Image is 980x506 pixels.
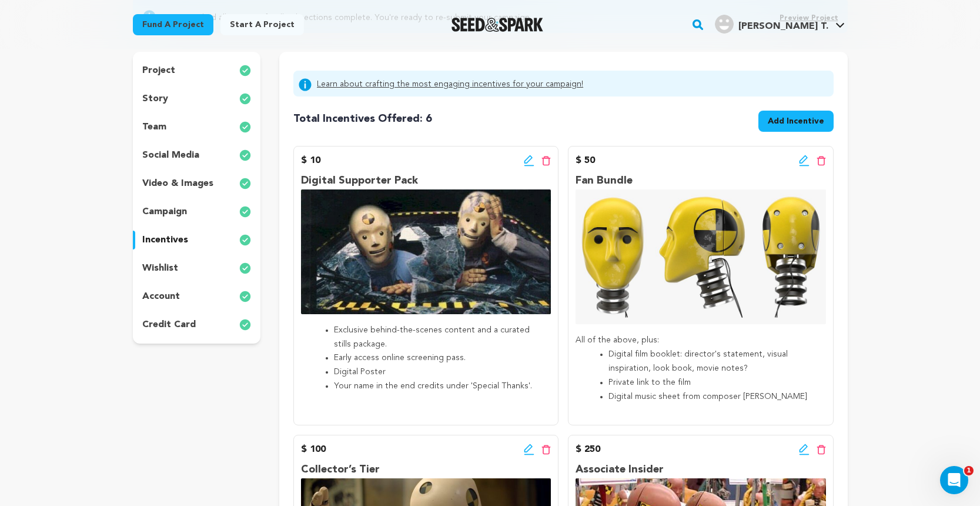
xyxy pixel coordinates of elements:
span: Add Incentive [768,115,824,127]
img: check-circle-full.svg [239,205,251,219]
li: Digital music sheet from composer [PERSON_NAME] [608,390,811,404]
img: check-circle-full.svg [239,148,251,162]
button: social media [133,146,261,165]
img: check-circle-full.svg [239,318,251,332]
li: Digital film booklet: director's statement, visual inspiration, look book, movie notes? [608,348,811,376]
img: check-circle-full.svg [239,92,251,106]
p: credit card [142,318,196,332]
span: Total Incentives Offered: [293,114,423,124]
p: $ 250 [576,442,600,457]
button: team [133,118,261,137]
button: project [133,61,261,80]
p: social media [142,148,199,162]
a: Klapp T.'s Profile [713,12,847,34]
li: Exclusive behind-the-scenes content and a curated stills package. [334,324,537,352]
a: Learn about crafting the most engaging incentives for your campaign! [317,78,583,92]
p: campaign [142,205,187,219]
p: team [142,120,166,134]
div: Klapp T.'s Profile [715,15,828,34]
iframe: Intercom live chat [940,466,968,494]
button: wishlist [133,259,261,278]
p: account [142,289,180,304]
p: video & images [142,177,213,191]
li: Your name in the end credits under 'Special Thanks'. [334,379,537,394]
img: check-circle-full.svg [239,177,251,191]
button: story [133,89,261,108]
img: check-circle-full.svg [239,120,251,134]
span: Klapp T.'s Profile [713,12,847,37]
p: $ 100 [301,442,326,457]
a: Seed&Spark Homepage [451,18,544,32]
button: incentives [133,231,261,249]
button: video & images [133,174,261,193]
span: [PERSON_NAME] T. [738,22,828,31]
img: check-circle-full.svg [239,233,251,247]
p: Associate Insider [576,461,825,478]
img: incentive [301,189,551,314]
h4: 6 [293,111,432,127]
p: story [142,92,168,106]
li: Private link to the film [608,376,811,390]
p: $ 50 [576,154,595,168]
img: check-circle-full.svg [239,64,251,78]
li: Early access online screening pass. [334,351,537,365]
p: Fan Bundle [576,172,825,189]
img: check-circle-full.svg [239,289,251,304]
img: incentive [576,189,825,325]
span: 1 [964,466,974,475]
p: All of the above, plus: [576,334,825,348]
p: Digital Supporter Pack [301,172,551,189]
img: Seed&Spark Logo Dark Mode [451,18,544,32]
img: check-circle-full.svg [239,261,251,275]
button: credit card [133,315,261,334]
p: $ 10 [301,154,320,168]
a: Fund a project [133,14,213,35]
a: Start a project [220,14,304,35]
p: project [142,64,175,78]
p: incentives [142,233,188,247]
p: Collector’s Tier [301,461,551,478]
button: account [133,287,261,306]
li: Digital Poster [334,365,537,379]
button: campaign [133,202,261,221]
p: wishlist [142,261,178,275]
img: user.png [715,15,734,34]
button: Add Incentive [758,111,834,132]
